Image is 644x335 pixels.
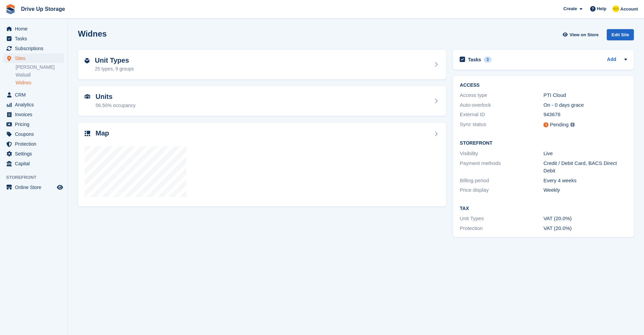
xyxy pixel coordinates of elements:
h2: Map [96,129,109,137]
a: menu [3,24,64,34]
img: Crispin Vitoria [612,5,619,12]
a: menu [3,120,64,129]
img: map-icn-33ee37083ee616e46c38cad1a60f524a97daa1e2b2c8c0bc3eb3415660979fc1.svg [85,131,90,136]
a: Walsall [16,72,64,78]
h2: Tasks [468,57,481,63]
h2: Tax [460,206,627,211]
div: Price display [460,186,543,194]
a: Preview store [56,183,64,191]
a: Drive Up Storage [18,3,68,15]
div: Billing period [460,177,543,185]
a: menu [3,54,64,63]
span: CRM [15,90,56,100]
a: menu [3,90,64,100]
a: menu [3,44,64,53]
span: View on Store [569,32,599,38]
span: Coupons [15,129,56,139]
div: Weekly [543,186,627,194]
a: Units 56.50% occupancy [78,86,446,116]
img: icon-info-grey-7440780725fd019a000dd9b08b2336e03edf1995a4989e88bcd33f0948082b44.svg [570,123,575,127]
span: Capital [15,159,56,168]
div: Visibility [460,150,543,158]
div: 25 types, 9 groups [95,65,134,72]
span: Protection [15,139,56,149]
a: menu [3,149,64,159]
h2: ACCESS [460,83,627,88]
div: 3 [484,57,492,63]
a: [PERSON_NAME] [16,64,64,70]
img: unit-type-icn-2b2737a686de81e16bb02015468b77c625bbabd49415b5ef34ead5e3b44a266d.svg [85,58,89,63]
div: Unit Types [460,215,543,223]
div: Payment methods [460,160,543,175]
div: Pending [550,121,568,129]
div: Edit Site [607,29,634,40]
a: Unit Types 25 types, 9 groups [78,50,446,80]
span: Home [15,24,56,34]
span: Create [563,5,577,12]
span: Tasks [15,34,56,43]
h2: Unit Types [95,57,134,64]
span: Subscriptions [15,44,56,53]
div: Auto-overlock [460,101,543,109]
div: PTI Cloud [543,91,627,99]
div: Protection [460,225,543,232]
span: Pricing [15,120,56,129]
a: Widnes [16,80,64,86]
a: menu [3,129,64,139]
a: Add [607,56,616,64]
a: Edit Site [607,29,634,43]
a: menu [3,100,64,109]
a: menu [3,34,64,43]
img: stora-icon-8386f47178a22dfd0bd8f6a31ec36ba5ce8667c1dd55bd0f319d3a0aa187defe.svg [5,4,16,14]
span: Storefront [6,174,67,181]
span: Invoices [15,110,56,119]
div: External ID [460,111,543,119]
div: Every 4 weeks [543,177,627,185]
div: 943676 [543,111,627,119]
h2: Storefront [460,141,627,146]
a: menu [3,159,64,168]
span: Account [620,6,638,13]
a: View on Store [562,29,601,40]
div: Sync status [460,121,543,129]
img: unit-icn-7be61d7bf1b0ce9d3e12c5938cc71ed9869f7b940bace4675aadf7bd6d80202e.svg [85,94,90,99]
span: Sites [15,54,56,63]
div: 56.50% occupancy [96,102,136,109]
span: Settings [15,149,56,159]
a: menu [3,183,64,192]
div: Access type [460,91,543,99]
span: Online Store [15,183,56,192]
span: Help [597,5,606,12]
div: Credit / Debit Card, BACS Direct Debit [543,160,627,175]
a: Map [78,123,446,207]
h2: Widnes [78,29,107,38]
a: menu [3,139,64,149]
div: VAT (20.0%) [543,225,627,232]
h2: Units [96,93,136,101]
div: Live [543,150,627,158]
span: Analytics [15,100,56,109]
div: On - 0 days grace [543,101,627,109]
div: VAT (20.0%) [543,215,627,223]
a: menu [3,110,64,119]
